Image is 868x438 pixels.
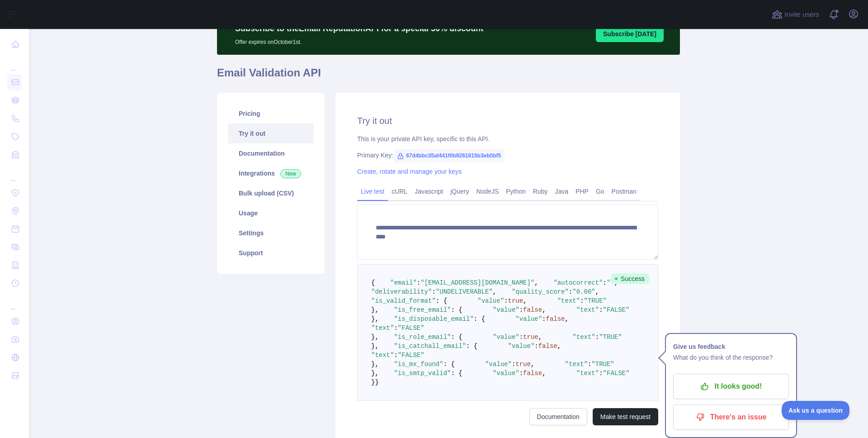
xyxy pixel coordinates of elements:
span: "value" [485,361,512,368]
span: "text" [576,306,599,314]
span: , [595,288,599,295]
span: : [595,333,599,341]
span: "is_smtp_valid" [394,370,451,377]
a: Python [502,184,529,199]
span: : [599,306,603,314]
span: , [534,279,538,286]
span: : [417,279,420,286]
span: : { [451,333,462,341]
a: Support [228,243,314,263]
a: Create, rotate and manage your keys [357,168,462,175]
span: : [599,370,603,377]
span: , [493,288,496,295]
span: 67d4bbc35af441f0b9261815b3eb0bf5 [393,149,505,162]
a: cURL [388,184,411,199]
span: : [504,297,508,305]
a: Go [592,184,608,199]
span: "is_role_email" [394,333,451,341]
span: "email" [390,279,417,286]
span: "text" [371,352,394,359]
span: "value" [477,297,504,305]
span: { [371,279,375,286]
span: : [569,288,572,295]
span: Success [611,273,649,284]
button: Invite users [770,7,821,22]
a: Settings [228,223,314,243]
span: "FALSE" [603,370,630,377]
span: New [280,169,301,178]
span: , [523,297,527,305]
a: PHP [572,184,592,199]
span: , [538,333,542,341]
p: What do you think of the response? [673,352,789,363]
span: true [515,361,531,368]
a: Usage [228,203,314,223]
span: , [531,361,534,368]
div: ... [7,54,22,72]
div: ... [7,165,22,183]
a: Ruby [529,184,552,199]
div: This is your private API key, specific to this API. [357,134,658,143]
span: true [523,333,538,341]
span: false [523,306,542,314]
span: "UNDELIVERABLE" [436,288,493,295]
span: : [580,297,584,305]
span: } [375,379,378,386]
span: : { [443,361,455,368]
span: "value" [493,306,519,314]
span: false [546,315,565,323]
span: "TRUE" [591,361,614,368]
a: Try it out [228,124,314,143]
span: : [512,361,515,368]
span: Invite users [784,10,819,20]
a: Postman [608,184,640,199]
span: : { [436,297,447,305]
span: "quality_score" [512,288,569,295]
span: "autocorrect" [553,279,603,286]
h1: Email Validation API [217,66,680,87]
a: Pricing [228,104,314,124]
span: : [603,279,607,286]
div: ... [7,293,22,311]
span: "deliverability" [371,288,432,295]
div: Primary Key: [357,151,658,160]
span: }, [371,370,379,377]
a: Documentation [529,408,587,425]
span: : { [451,370,462,377]
span: "FALSE" [398,352,425,359]
span: }, [371,343,379,350]
a: Bulk upload (CSV) [228,183,314,203]
span: }, [371,306,379,314]
p: Offer expires on October 1st. [235,35,483,46]
span: : [534,343,538,350]
a: Documentation [228,143,314,163]
span: }, [371,315,379,323]
span: false [523,370,542,377]
span: "is_disposable_email" [394,315,473,323]
span: : [519,370,523,377]
span: "is_mx_found" [394,361,443,368]
span: "FALSE" [398,324,425,332]
span: "value" [493,370,519,377]
span: "text" [572,333,595,341]
span: : [588,361,591,368]
span: "is_free_email" [394,306,451,314]
span: "text" [557,297,580,305]
a: Live test [357,184,388,199]
span: , [542,370,546,377]
h2: Try it out [357,114,658,127]
a: Integrations New [228,163,314,183]
span: true [508,297,523,305]
span: "" [607,279,614,286]
button: Subscribe [DATE] [596,26,664,42]
a: NodeJS [472,184,502,199]
span: }, [371,361,379,368]
span: : [519,333,523,341]
span: "text" [371,324,394,332]
span: "0.00" [572,288,595,295]
span: } [371,379,375,386]
span: "text" [576,370,599,377]
h1: Give us feedback [673,341,789,352]
span: "value" [493,333,519,341]
span: "value" [508,343,535,350]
